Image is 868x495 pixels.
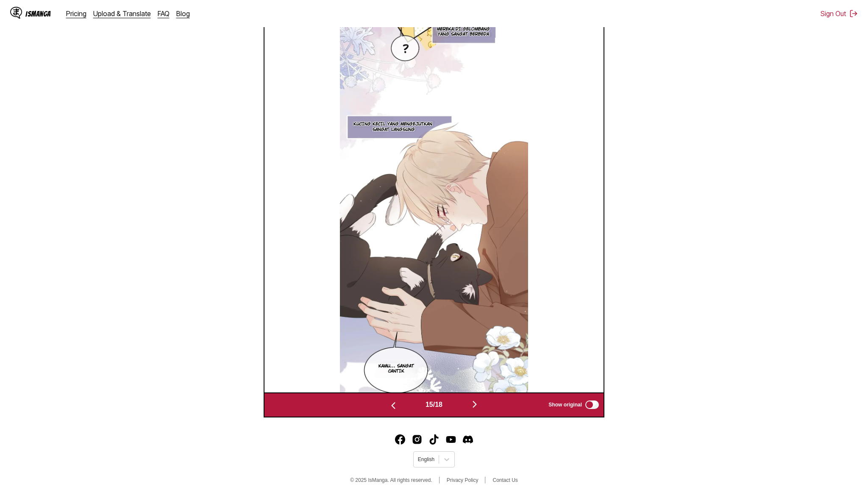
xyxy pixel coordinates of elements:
[25,10,51,18] div: IsManga
[395,434,405,445] a: Facebook
[388,400,398,411] img: Previous page
[470,399,480,409] img: Next page
[10,7,66,20] a: IsManga LogoIsManga
[412,434,422,445] a: Instagram
[66,9,86,18] a: Pricing
[446,434,456,445] img: IsManga YouTube
[93,9,151,18] a: Upload & Translate
[463,434,473,445] a: Discord
[371,362,421,375] p: KAMU... SANGAT CANTIK
[429,25,497,39] p: MEREKA DI GELOMBANG YANG SANGAT BERBEDA
[352,120,434,128] p: KUCING KECIL YANG MENGEJUTKAN
[492,477,517,483] a: Contact Us
[446,434,456,445] a: Youtube
[176,9,190,18] a: Blog
[350,477,432,483] span: © 2025 IsManga. All rights reserved.
[849,9,858,18] img: Sign out
[371,125,417,134] p: SANGAT LANGSUNG
[158,9,170,18] a: FAQ
[418,456,419,462] input: Select language
[548,402,582,408] span: Show original
[821,9,858,18] button: Sign Out
[429,434,439,445] img: IsManga TikTok
[463,434,473,445] img: IsManga Discord
[395,434,405,445] img: IsManga Facebook
[426,401,442,409] span: 15 / 18
[10,7,22,19] img: IsManga Logo
[412,434,422,445] img: IsManga Instagram
[429,434,439,445] a: TikTok
[585,400,599,409] input: Show original
[447,477,479,483] a: Privacy Policy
